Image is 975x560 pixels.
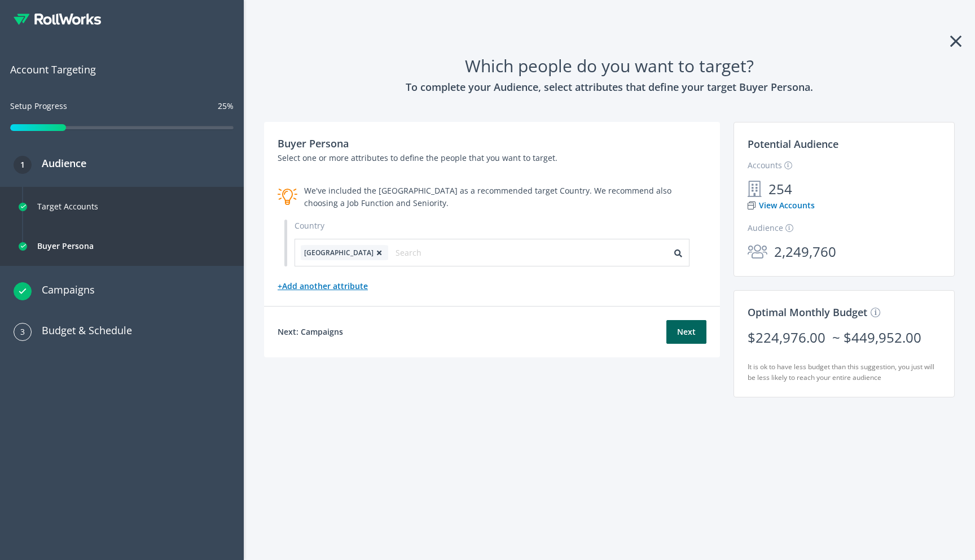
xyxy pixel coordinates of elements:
span: Account Targeting [10,62,234,77]
p: Select one or more attributes to define the people that you want to target. [278,152,706,164]
a: View Accounts [748,199,815,212]
span: ~ [832,327,840,348]
div: 25% [218,100,234,112]
h3: Campaigns [32,282,95,297]
label: Accounts [748,159,792,172]
div: 224,976.00 [756,327,825,348]
div: We've included the [GEOGRAPHIC_DATA] as a recommended target Country. We recommend also choosing ... [304,185,706,209]
div: 449,952.00 [851,327,921,348]
label: Country [295,220,324,232]
div: RollWorks [14,14,230,25]
a: + Add another attribute [278,281,368,291]
button: Next [666,320,706,344]
h1: Which people do you want to target? [264,53,955,79]
input: Search [396,245,497,261]
div: Target Accounts [37,193,98,220]
h3: To complete your Audience, select attributes that define your target Buyer Persona. [264,79,955,95]
h3: Audience [32,155,86,171]
span: 1 [20,156,25,174]
h5: It is ok to have less budget than this suggestion, you just will be less likely to reach your ent... [748,362,941,383]
h3: Budget & Schedule [32,322,132,338]
h4: Next: Campaigns [278,326,343,338]
h3: Buyer Persona [278,135,706,151]
span: [GEOGRAPHIC_DATA] [304,245,374,261]
div: $ [844,327,851,348]
label: Audience [748,222,793,234]
div: Setup Progress [10,100,67,123]
div: Buyer Persona [37,233,94,260]
span: 254 [762,178,799,200]
span: 3 [20,323,25,341]
h3: Potential Audience [748,136,941,159]
div: $ [748,327,756,348]
span: 2,249,760 [767,241,843,262]
span: Optimal Monthly Budget [748,305,871,319]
